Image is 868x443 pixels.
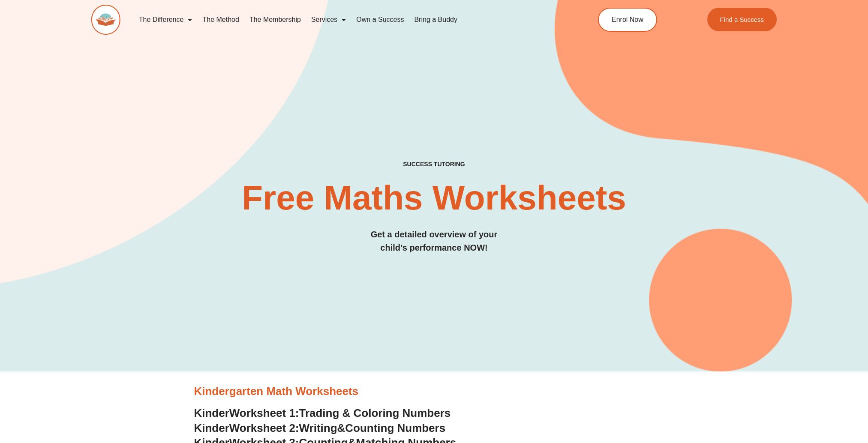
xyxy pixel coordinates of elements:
a: Own a Success [351,10,409,30]
h4: SUCCESS TUTORING​ [91,161,777,168]
h3: Get a detailed overview of your child's performance NOW! [91,228,777,254]
a: KinderWorksheet 2:Writing&Counting Numbers [194,422,446,434]
h2: Free Maths Worksheets​ [91,181,777,215]
nav: Menu [134,10,559,30]
a: Find a Success [707,8,777,31]
a: KinderWorksheet 1:Trading & Coloring Numbers [194,407,451,419]
span: Counting Numbers [345,422,445,434]
span: Worksheet 1: [229,407,299,419]
a: The Difference [134,10,198,30]
a: The Membership [244,10,306,30]
a: Enrol Now [598,8,657,32]
h3: Kindergarten Math Worksheets [194,384,674,399]
a: The Method [197,10,244,30]
a: Services [306,10,351,30]
a: Bring a Buddy [409,10,463,30]
span: Enrol Now [612,16,643,23]
span: Kinder [194,422,229,434]
span: Kinder [194,407,229,419]
span: Worksheet 2: [229,422,299,434]
span: Writing [299,422,337,434]
span: Trading & Coloring Numbers [299,407,451,419]
span: Find a Success [720,16,764,23]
